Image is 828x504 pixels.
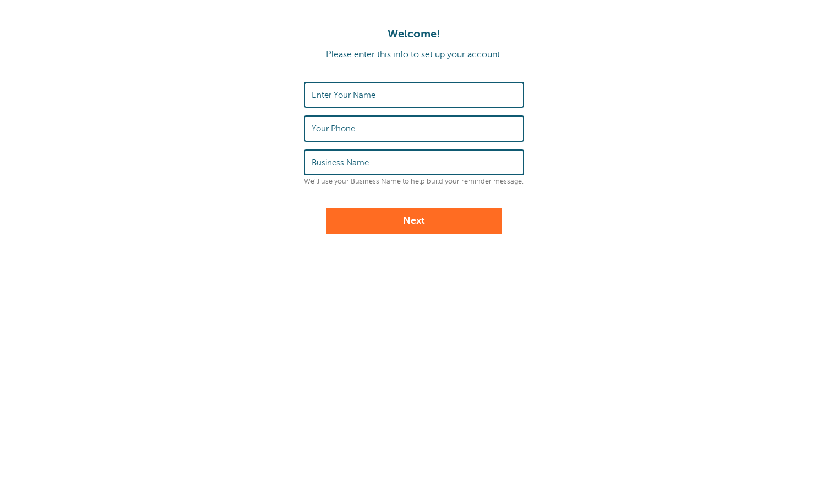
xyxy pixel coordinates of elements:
[312,124,355,134] label: Your Phone
[11,27,817,41] h1: Welcome!
[326,208,502,234] button: Next
[312,90,375,100] label: Enter Your Name
[304,178,524,186] p: We'll use your Business Name to help build your reminder message.
[11,49,817,60] p: Please enter this info to set up your account.
[312,158,369,168] label: Business Name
